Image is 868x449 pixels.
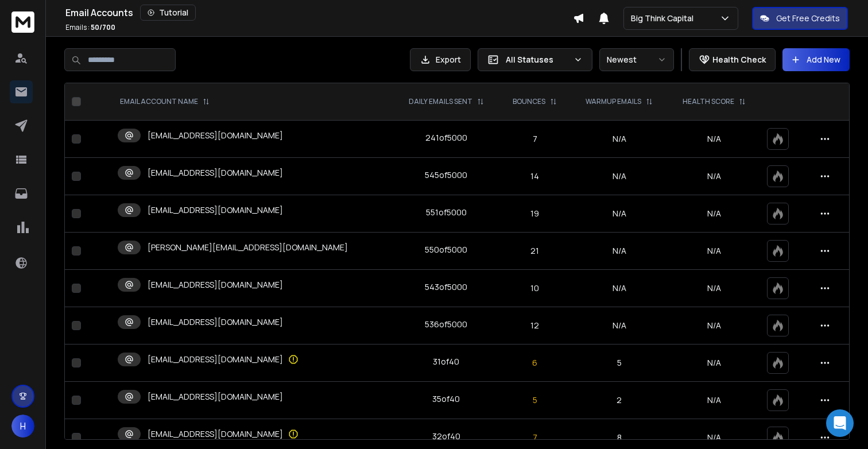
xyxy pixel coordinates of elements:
[11,415,34,438] button: H
[571,158,668,195] td: N/A
[148,279,283,291] p: [EMAIL_ADDRESS][DOMAIN_NAME]
[513,97,545,106] p: BOUNCES
[148,391,283,402] p: [EMAIL_ADDRESS][DOMAIN_NAME]
[571,195,668,233] td: N/A
[120,97,210,106] div: EMAIL ACCOUNT NAME
[506,171,564,182] p: 14
[425,244,467,256] div: 550 of 5000
[571,307,668,345] td: N/A
[689,48,776,71] button: Health Check
[148,316,283,328] p: [EMAIL_ADDRESS][DOMAIN_NAME]
[599,48,674,71] button: Newest
[631,13,698,24] p: Big Think Capital
[675,245,753,257] p: N/A
[571,382,668,419] td: 2
[506,133,564,145] p: 7
[571,233,668,270] td: N/A
[148,354,283,365] p: [EMAIL_ADDRESS][DOMAIN_NAME]
[148,204,283,216] p: [EMAIL_ADDRESS][DOMAIN_NAME]
[506,320,564,331] p: 12
[432,431,460,442] div: 32 of 40
[425,281,467,293] div: 543 of 5000
[409,97,472,106] p: DAILY EMAILS SENT
[433,356,459,367] div: 31 of 40
[425,319,467,330] div: 536 of 5000
[571,121,668,158] td: N/A
[826,409,854,437] div: Open Intercom Messenger
[410,48,471,71] button: Export
[586,97,641,106] p: WARMUP EMAILS
[148,428,283,440] p: [EMAIL_ADDRESS][DOMAIN_NAME]
[506,432,564,443] p: 7
[506,394,564,406] p: 5
[140,5,196,21] button: Tutorial
[675,320,753,331] p: N/A
[675,133,753,145] p: N/A
[675,282,753,294] p: N/A
[65,5,573,21] div: Email Accounts
[712,54,766,65] p: Health Check
[148,242,348,253] p: [PERSON_NAME][EMAIL_ADDRESS][DOMAIN_NAME]
[148,167,283,179] p: [EMAIL_ADDRESS][DOMAIN_NAME]
[776,13,840,24] p: Get Free Credits
[675,208,753,219] p: N/A
[506,245,564,257] p: 21
[506,282,564,294] p: 10
[782,48,850,71] button: Add New
[675,432,753,443] p: N/A
[675,171,753,182] p: N/A
[506,208,564,219] p: 19
[425,169,467,181] div: 545 of 5000
[571,345,668,382] td: 5
[91,22,115,32] span: 50 / 700
[675,357,753,369] p: N/A
[683,97,734,106] p: HEALTH SCORE
[426,207,467,218] div: 551 of 5000
[752,7,848,30] button: Get Free Credits
[571,270,668,307] td: N/A
[65,23,115,32] p: Emails :
[675,394,753,406] p: N/A
[506,54,569,65] p: All Statuses
[148,130,283,141] p: [EMAIL_ADDRESS][DOMAIN_NAME]
[432,393,460,405] div: 35 of 40
[425,132,467,144] div: 241 of 5000
[506,357,564,369] p: 6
